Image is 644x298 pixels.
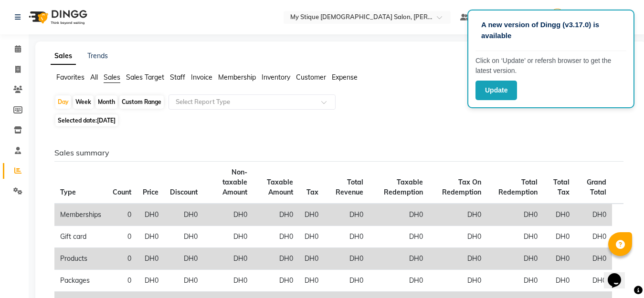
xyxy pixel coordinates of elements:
td: DH0 [429,248,487,270]
span: Favorites [56,73,84,82]
p: Click on ‘Update’ or refersh browser to get the latest version. [475,56,626,76]
h6: Sales summary [54,148,623,157]
td: DH0 [324,248,369,270]
div: Month [95,95,117,109]
td: DH0 [543,270,575,292]
td: DH0 [137,226,164,248]
a: Trends [87,51,108,60]
td: DH0 [203,270,253,292]
span: Membership [218,73,256,82]
td: DH0 [543,204,575,226]
span: Sales Target [126,73,164,82]
span: Type [60,188,76,196]
p: A new version of Dingg (v3.17.0) is available [481,20,621,41]
span: [DATE] [97,117,116,124]
span: Tax [306,188,318,196]
td: DH0 [543,226,575,248]
img: Betcy [549,9,566,25]
a: Sales [51,48,76,65]
button: Update [475,81,517,100]
td: DH0 [253,248,299,270]
img: logo [24,4,90,31]
td: DH0 [253,226,299,248]
td: DH0 [543,248,575,270]
span: Tax On Redemption [442,178,481,196]
span: Total Revenue [336,178,363,196]
span: Count [113,188,131,196]
td: Memberships [54,204,107,226]
td: DH0 [429,226,487,248]
td: DH0 [137,204,164,226]
td: DH0 [575,204,612,226]
td: 0 [107,204,137,226]
td: DH0 [575,226,612,248]
td: 0 [107,248,137,270]
td: 0 [107,226,137,248]
span: Taxable Amount [267,178,293,196]
td: DH0 [137,270,164,292]
td: DH0 [164,204,203,226]
td: DH0 [369,270,428,292]
span: Expense [332,73,358,82]
td: DH0 [369,204,428,226]
td: DH0 [203,204,253,226]
span: Discount [170,188,198,196]
div: Week [73,95,94,109]
td: DH0 [487,248,543,270]
td: DH0 [203,248,253,270]
td: DH0 [164,270,203,292]
td: DH0 [299,204,324,226]
span: Non-taxable Amount [222,168,247,196]
td: DH0 [324,204,369,226]
div: Day [55,95,71,109]
td: DH0 [164,226,203,248]
td: Products [54,248,107,270]
iframe: chat widget [604,260,634,288]
span: Inventory [262,73,290,82]
td: DH0 [369,248,428,270]
td: DH0 [487,226,543,248]
td: DH0 [299,270,324,292]
span: Taxable Redemption [384,178,423,196]
td: DH0 [575,270,612,292]
td: DH0 [487,204,543,226]
span: Grand Total [587,178,606,196]
td: Packages [54,270,107,292]
span: Customer [296,73,326,82]
span: Selected date: [55,114,118,126]
td: DH0 [429,270,487,292]
td: 0 [107,270,137,292]
span: Staff [170,73,185,82]
td: Gift card [54,226,107,248]
td: DH0 [253,270,299,292]
span: Total Tax [553,178,570,196]
span: Invoice [191,73,212,82]
td: DH0 [324,226,369,248]
td: DH0 [299,248,324,270]
span: All [90,73,98,82]
td: DH0 [429,204,487,226]
td: DH0 [324,270,369,292]
div: Custom Range [119,95,164,109]
span: Sales [104,73,120,82]
td: DH0 [369,226,428,248]
td: DH0 [575,248,612,270]
td: DH0 [299,226,324,248]
td: DH0 [203,226,253,248]
span: Price [143,188,158,196]
td: DH0 [487,270,543,292]
td: DH0 [253,204,299,226]
td: DH0 [164,248,203,270]
td: DH0 [137,248,164,270]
